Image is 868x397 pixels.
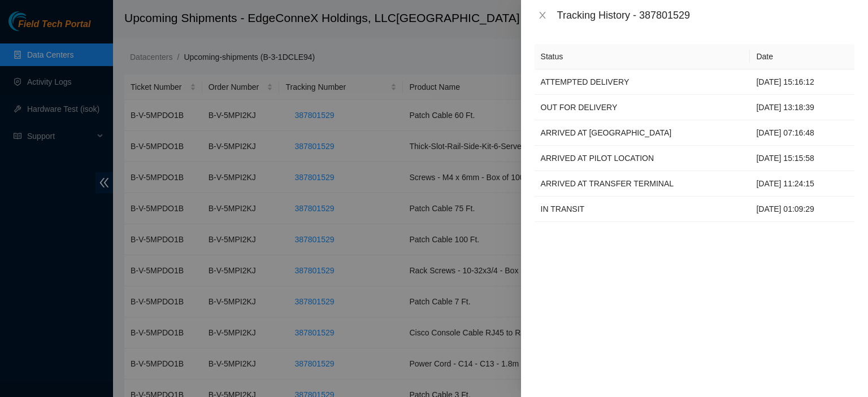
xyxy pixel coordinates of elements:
td: OUT FOR DELIVERY [535,95,750,120]
td: [DATE] 07:16:48 [750,120,854,146]
th: Status [535,44,750,69]
td: ARRIVED AT TRANSFER TERMINAL [535,171,750,197]
div: Tracking History - 387801529 [557,9,854,21]
td: IN TRANSIT [535,197,750,222]
td: ARRIVED AT [GEOGRAPHIC_DATA] [535,120,750,146]
button: Close [535,10,550,21]
td: [DATE] 11:24:15 [750,171,854,197]
span: close [538,11,547,20]
td: [DATE] 15:15:58 [750,146,854,171]
td: ATTEMPTED DELIVERY [535,69,750,95]
th: Date [750,44,854,69]
td: [DATE] 13:18:39 [750,95,854,120]
td: ARRIVED AT PILOT LOCATION [535,146,750,171]
td: [DATE] 01:09:29 [750,197,854,222]
td: [DATE] 15:16:12 [750,69,854,95]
